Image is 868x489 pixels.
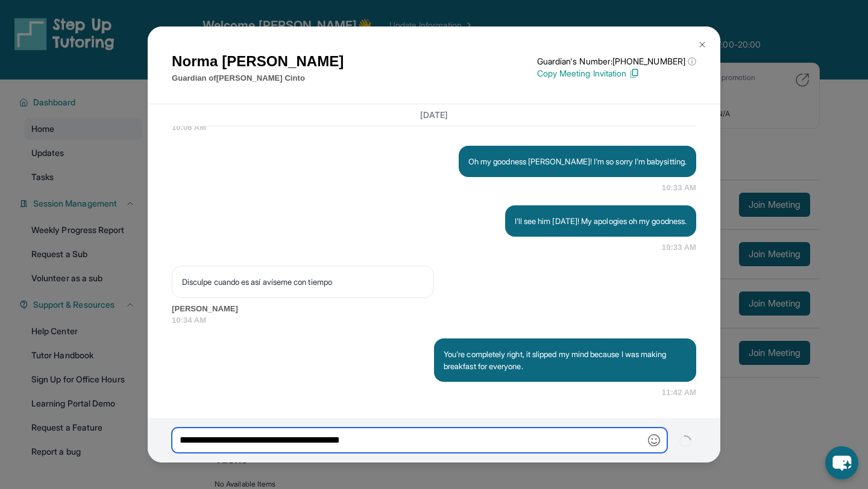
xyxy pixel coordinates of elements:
[697,40,707,49] img: Close Icon
[182,276,424,288] p: Disculpe cuando es así avíseme con tiempo
[629,68,640,79] img: Copy Icon
[172,122,696,134] span: 10:06 AM
[172,51,344,72] h1: Norma [PERSON_NAME]
[444,348,687,372] p: You're completely right, it slipped my mind because I was making breakfast for everyone.
[662,241,696,254] span: 10:33 AM
[172,314,696,326] span: 10:34 AM
[688,55,696,67] span: ⓘ
[515,215,687,227] p: I'll see him [DATE]! My apologies oh my goodness.
[468,155,687,167] p: Oh my goodness [PERSON_NAME]! I'm so sorry I'm babysitting.
[172,109,696,121] h3: [DATE]
[537,67,696,79] p: Copy Meeting Invitation
[648,434,660,446] img: Emoji
[172,72,344,84] p: Guardian of [PERSON_NAME] Cinto
[172,303,696,315] span: [PERSON_NAME]
[537,55,696,67] p: Guardian's Number: [PHONE_NUMBER]
[825,446,858,479] button: chat-button
[662,387,696,399] span: 11:42 AM
[662,182,696,194] span: 10:33 AM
